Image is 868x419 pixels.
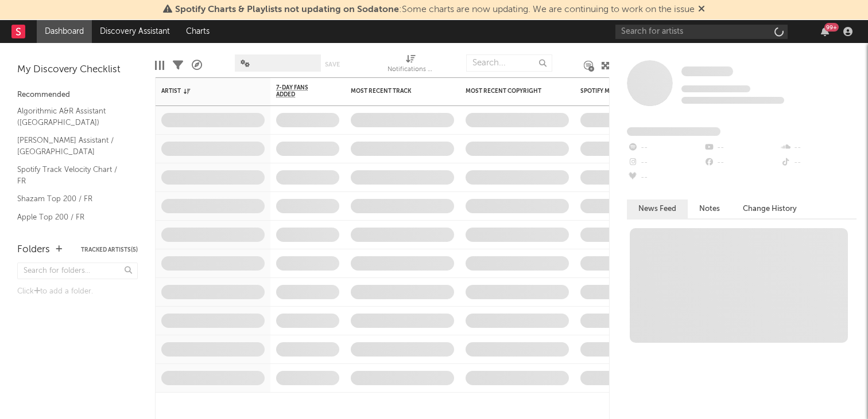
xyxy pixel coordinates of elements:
input: Search... [466,54,552,72]
span: : Some charts are now updating. We are continuing to work on the issue [175,5,695,14]
span: Spotify Charts & Playlists not updating on Sodatone [175,5,399,14]
a: [PERSON_NAME] Assistant / [GEOGRAPHIC_DATA] [17,134,126,158]
div: 99 + [824,23,839,32]
div: -- [780,155,857,170]
span: Some Artist [681,66,733,76]
button: Notes [688,199,731,218]
div: Notifications (Artist) [387,49,433,82]
a: Some Artist [681,66,733,77]
div: -- [627,140,703,155]
button: News Feed [627,199,688,218]
a: Apple Top 200 / FR [17,211,126,224]
a: Shazam Top 200 / FR [17,193,126,205]
span: Dismiss [698,5,705,14]
div: Spotify Monthly Listeners [580,88,666,95]
span: 7-Day Fans Added [276,84,322,98]
div: Most Recent Copyright [466,88,552,95]
div: -- [703,140,780,155]
span: Fans Added by Platform [627,127,720,136]
div: Filters [173,49,183,82]
a: Spotify Track Velocity Chart / FR [17,163,126,187]
a: Charts [178,20,218,43]
div: A&R Pipeline [192,49,202,82]
button: Change History [731,199,808,218]
div: My Discovery Checklist [17,63,138,77]
div: Recommended [17,88,138,102]
a: Discovery Assistant [92,20,178,43]
input: Search for artists [615,25,788,39]
span: Tracking Since: [DATE] [681,85,750,92]
button: Save [325,61,340,68]
button: Tracked Artists(5) [81,247,138,253]
input: Search for folders... [17,263,138,279]
div: -- [627,155,703,170]
div: Folders [17,243,50,257]
a: Dashboard [37,20,92,43]
div: -- [780,140,857,155]
div: Artist [161,88,247,95]
div: Click to add a folder. [17,285,138,299]
div: -- [627,170,703,185]
span: 0 fans last week [681,97,784,104]
a: Algorithmic A&R Assistant ([GEOGRAPHIC_DATA]) [17,105,126,128]
div: Edit Columns [155,49,164,82]
div: Notifications (Artist) [387,63,433,77]
button: 99+ [821,27,829,36]
div: -- [703,155,780,170]
div: Most Recent Track [351,88,437,95]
